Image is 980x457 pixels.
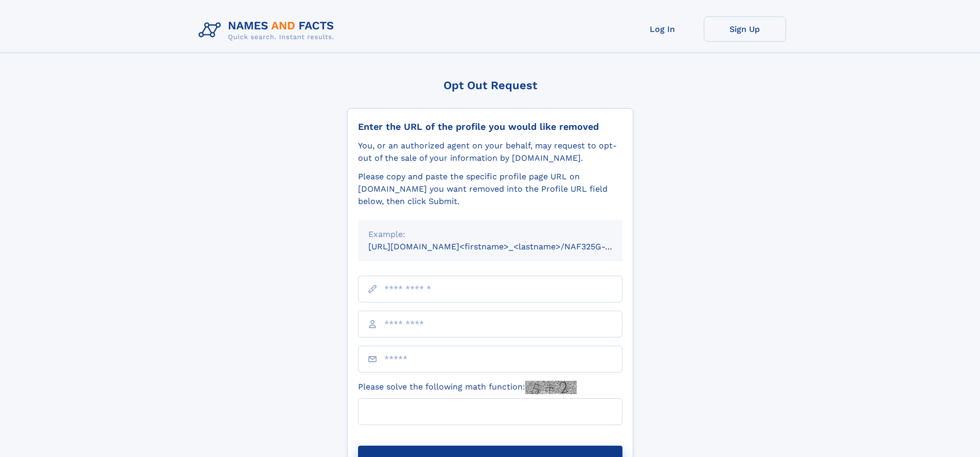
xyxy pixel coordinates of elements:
[194,16,343,44] img: Logo Names and Facts
[358,140,622,164] div: You, or an authorized agent on your behalf, may request to opt-out of the sale of your informatio...
[621,16,704,42] a: Log In
[368,228,612,241] div: Example:
[704,16,786,42] a: Sign Up
[358,171,622,208] div: Please copy and paste the specific profile page URL on [DOMAIN_NAME] you want removed into the Pr...
[368,242,642,251] small: [URL][DOMAIN_NAME]<firstname>_<lastname>/NAF325G-xxxxxxxx
[347,79,633,92] div: Opt Out Request
[358,121,622,132] div: Enter the URL of the profile you would like removed
[358,381,577,394] label: Please solve the following math function:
